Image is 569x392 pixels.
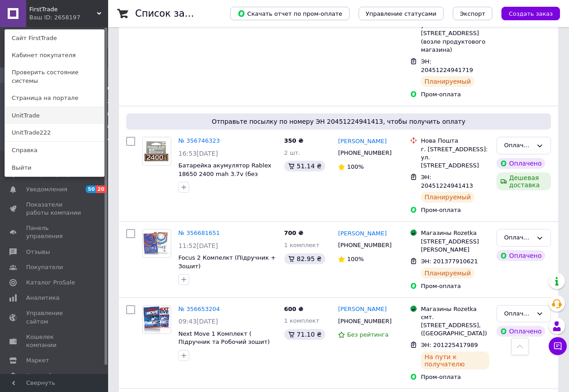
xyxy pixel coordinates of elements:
[104,136,110,144] span: 84
[453,7,492,20] button: Экспорт
[5,142,104,159] a: Справка
[284,253,325,264] div: 82.95 ₴
[421,137,489,145] div: Нова Пошта
[130,117,547,126] span: Отправьте посылку по номеру ЭН 20451224941413, чтобы получить оплату
[5,64,104,89] a: Проверить состояние системы
[29,5,97,14] span: FirstTrade
[143,232,171,255] img: Фото товару
[86,185,96,193] span: 50
[421,145,489,170] div: г. [STREET_ADDRESS]: ул. [STREET_ADDRESS]
[496,158,545,169] div: Оплачено
[421,90,489,99] div: Пром-оплата
[29,14,67,22] div: Ваш ID: 2658197
[142,305,171,334] a: Фото товару
[359,7,444,20] button: Управление статусами
[178,150,218,157] span: 16:53[DATE]
[509,10,553,17] span: Создать заказ
[421,258,478,265] span: ЭН: 201377910621
[501,7,560,20] button: Создать заказ
[284,149,300,156] span: 2 шт.
[26,263,63,271] span: Покупатели
[107,85,110,93] span: 0
[5,47,104,64] a: Кабинет покупателя
[5,30,104,47] a: Сайт FirstTrade
[421,351,489,369] div: На пути к получателю
[496,326,545,337] div: Оплачено
[496,172,551,190] div: Дешевая доставка
[460,10,485,17] span: Экспорт
[26,356,49,365] span: Маркет
[421,206,489,214] div: Пром-оплата
[492,10,560,17] a: Создать заказ
[26,224,83,240] span: Панель управления
[178,330,270,346] a: Next Move 1 Комплект ( Підручник та Робочий зошит)
[421,192,474,203] div: Планируемый
[178,162,271,185] a: Батарейка акумулятор Rablex 18650 2400 mah 3.7v (без захисту)
[284,242,319,248] span: 1 комплект
[26,309,83,325] span: Управление сайтом
[421,305,489,313] div: Магазины Rozetka
[178,306,220,312] a: № 356653204
[26,294,59,302] span: Аналитика
[338,305,387,314] a: [PERSON_NAME]
[496,250,545,261] div: Оплачено
[237,9,342,18] span: Скачать отчет по пром-оплате
[5,124,104,141] a: UnitTrade222
[338,318,391,324] span: [PHONE_NUMBER]
[421,313,489,338] div: смт. [STREET_ADDRESS], ([GEOGRAPHIC_DATA])
[178,137,220,144] a: № 356746323
[284,329,325,340] div: 71.10 ₴
[338,242,391,248] span: [PHONE_NUMBER]
[26,201,83,217] span: Показатели работы компании
[26,279,75,287] span: Каталог ProSale
[421,268,474,279] div: Планируемый
[421,174,473,189] span: ЭН: 20451224941413
[421,342,478,348] span: ЭН: 201225417989
[26,333,83,349] span: Кошелек компании
[347,256,364,262] span: 100%
[178,254,276,270] a: Focus 2 Компелкт (Підручник + Зошит)
[26,248,50,256] span: Отзывы
[347,163,364,170] span: 100%
[143,306,170,333] img: Фото товару
[178,230,220,236] a: № 356681651
[504,141,533,150] div: Оплаченный
[5,159,104,176] a: Выйти
[26,372,59,380] span: Настройки
[284,137,304,144] span: 350 ₴
[5,90,104,107] a: Страница на портале
[230,7,350,20] button: Скачать отчет по пром-оплате
[549,337,567,355] button: Чат с покупателем
[421,373,489,381] div: Пром-оплата
[26,185,67,194] span: Уведомления
[421,229,489,237] div: Магазины Rozetka
[284,306,304,312] span: 600 ₴
[421,58,473,73] span: ЭН: 20451224941719
[504,309,533,319] div: Оплаченный
[284,317,319,324] span: 1 комплект
[178,318,218,325] span: 09:43[DATE]
[142,229,171,258] a: Фото товару
[347,331,388,338] span: Без рейтинга
[284,230,304,236] span: 700 ₴
[135,8,213,19] h1: Список заказов
[504,233,533,243] div: Оплаченный
[143,137,171,165] img: Фото товару
[5,107,104,124] a: UnitTrade
[338,230,387,238] a: [PERSON_NAME]
[338,137,387,146] a: [PERSON_NAME]
[421,282,489,290] div: Пром-оплата
[366,10,437,17] span: Управление статусами
[178,242,218,249] span: 11:52[DATE]
[338,149,391,156] span: [PHONE_NUMBER]
[421,238,489,254] div: [STREET_ADDRESS][PERSON_NAME]
[142,137,171,166] a: Фото товару
[96,185,106,193] span: 20
[421,76,474,87] div: Планируемый
[284,161,325,171] div: 51.14 ₴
